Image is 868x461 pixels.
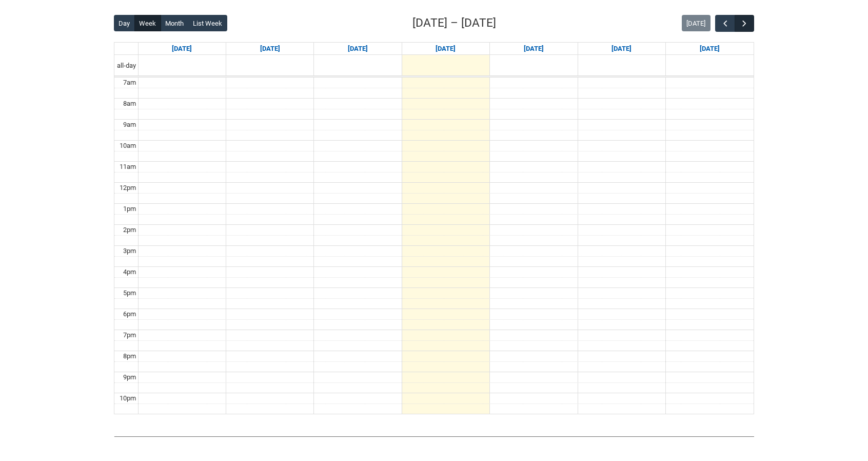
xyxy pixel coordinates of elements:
[188,15,227,31] button: List Week
[715,15,735,32] button: Previous Week
[121,246,138,256] div: 3pm
[121,330,138,340] div: 7pm
[121,309,138,319] div: 6pm
[121,372,138,382] div: 9pm
[114,15,135,31] button: Day
[433,43,458,55] a: Go to September 10, 2025
[121,120,138,130] div: 9am
[114,431,754,441] img: REDU_GREY_LINE
[346,43,370,55] a: Go to September 9, 2025
[735,15,754,32] button: Next Week
[412,14,496,32] h2: [DATE] – [DATE]
[134,15,161,31] button: Week
[698,43,722,55] a: Go to September 13, 2025
[115,61,138,71] span: all-day
[121,351,138,361] div: 8pm
[682,15,711,31] button: [DATE]
[121,78,138,88] div: 7am
[117,393,138,404] div: 10pm
[522,43,546,55] a: Go to September 11, 2025
[117,141,138,151] div: 10am
[117,183,138,193] div: 12pm
[121,267,138,277] div: 4pm
[121,288,138,298] div: 5pm
[117,162,138,172] div: 11am
[121,204,138,214] div: 1pm
[121,225,138,235] div: 2pm
[609,43,634,55] a: Go to September 12, 2025
[121,99,138,109] div: 8am
[161,15,189,31] button: Month
[258,43,282,55] a: Go to September 8, 2025
[170,43,194,55] a: Go to September 7, 2025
